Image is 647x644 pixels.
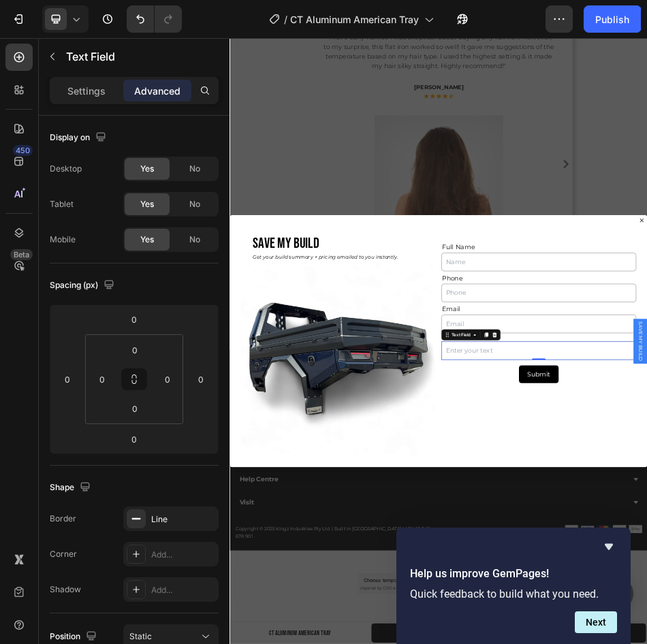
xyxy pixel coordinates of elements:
[284,12,287,27] span: /
[290,12,419,27] span: CT Aluminum American Tray
[50,198,74,210] div: Tablet
[584,5,641,33] button: Publish
[121,429,148,449] input: 0
[151,584,215,596] div: Add...
[140,163,154,175] span: Yes
[66,48,213,65] p: Text Field
[10,249,33,260] div: Beta
[50,479,93,497] div: Shape
[57,369,78,389] input: 0
[157,369,178,389] input: 0px
[151,513,215,526] div: Line
[410,538,617,633] div: Help us improve GemPages!
[50,234,76,246] div: Mobile
[230,38,647,644] iframe: Design area
[50,129,109,147] div: Display on
[67,84,106,98] p: Settings
[121,309,148,329] input: 0
[50,548,77,560] div: Corner
[189,234,200,246] span: No
[121,398,148,419] input: 0px
[121,340,148,360] input: 0px
[595,12,629,27] div: Publish
[50,583,81,596] div: Shadow
[575,611,617,633] button: Next question
[134,84,180,98] p: Advanced
[127,5,182,33] div: Undo/Redo
[92,369,112,389] input: 0px
[410,566,617,582] h2: Help us improve GemPages!
[129,631,152,641] span: Static
[189,163,200,175] span: No
[13,145,33,156] div: 450
[50,163,82,175] div: Desktop
[151,549,215,561] div: Add...
[601,538,617,555] button: Hide survey
[50,276,117,295] div: Spacing (px)
[140,198,154,210] span: Yes
[191,369,211,389] input: 0
[140,234,154,246] span: Yes
[189,198,200,210] span: No
[410,587,617,600] p: Quick feedback to build what you need.
[431,575,474,587] div: Text Field
[50,513,76,525] div: Border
